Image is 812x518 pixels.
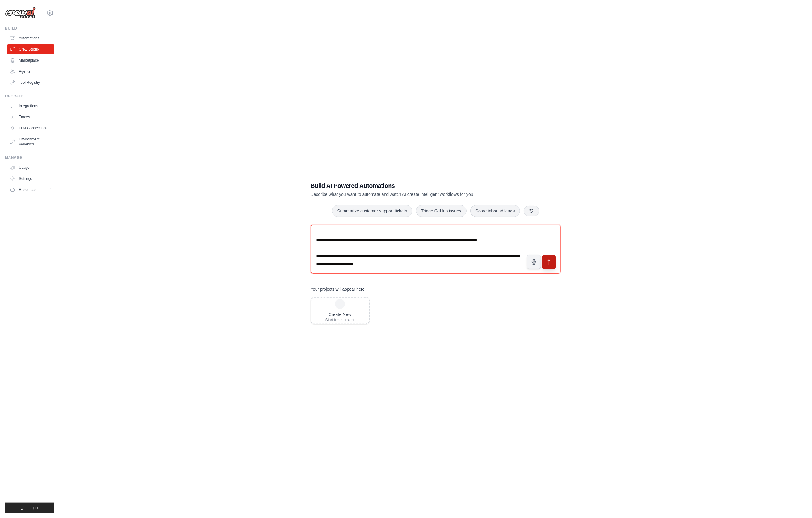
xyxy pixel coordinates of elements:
[5,155,54,160] div: Manage
[7,185,54,195] button: Resources
[325,311,355,318] div: Create New
[527,255,541,269] button: Click to speak your automation idea
[7,78,54,87] a: Tool Registry
[311,286,365,292] h3: Your projects will appear here
[7,33,54,43] a: Automations
[27,505,39,510] span: Logout
[332,205,412,217] button: Summarize customer support tickets
[7,112,54,122] a: Traces
[7,44,54,54] a: Crew Studio
[524,206,539,216] button: Get new suggestions
[7,123,54,133] a: LLM Connections
[311,191,518,197] p: Describe what you want to automate and watch AI create intelligent workflows for you
[325,318,355,322] div: Start fresh project
[7,55,54,65] a: Marketplace
[7,163,54,172] a: Usage
[781,488,812,518] iframe: Chat Widget
[5,7,36,19] img: Logo
[5,503,54,513] button: Logout
[7,134,54,149] a: Environment Variables
[311,181,518,190] h1: Build AI Powered Automations
[7,67,54,76] a: Agents
[19,187,36,192] span: Resources
[5,94,54,99] div: Operate
[470,205,520,217] button: Score inbound leads
[5,26,54,31] div: Build
[7,101,54,111] a: Integrations
[416,205,467,217] button: Triage GitHub issues
[7,174,54,184] a: Settings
